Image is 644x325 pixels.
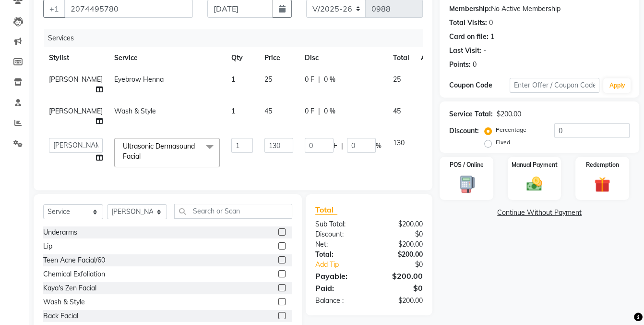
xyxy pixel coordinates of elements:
span: 0 % [324,106,335,116]
span: [PERSON_NAME] [49,75,103,84]
div: Payable: [308,270,369,282]
div: Balance : [308,296,369,306]
span: 0 F [305,106,314,116]
th: Service [108,47,226,69]
label: Redemption [585,161,619,169]
span: 45 [393,107,401,115]
div: $200.00 [369,239,430,250]
a: x [141,152,145,161]
button: Apply [603,78,631,93]
div: 0 [473,60,477,70]
div: Service Total: [449,109,493,119]
span: Ultrasonic Dermasound Facial [123,142,195,161]
div: Points: [449,60,471,70]
div: - [483,46,486,56]
div: Discount: [308,229,369,239]
div: Underarms [43,227,77,237]
div: 0 [489,18,493,28]
label: Manual Payment [511,161,557,169]
div: No Active Membership [449,4,630,14]
div: 1 [490,32,494,42]
div: Chemical Exfoliation [43,269,105,279]
div: Paid: [308,282,369,294]
span: F [334,141,337,151]
img: _pos-terminal.svg [453,175,479,194]
span: 1 [231,75,235,84]
div: $200.00 [369,270,430,282]
span: 1 [231,107,235,115]
label: Fixed [496,138,510,147]
th: Price [259,47,299,69]
div: $200.00 [497,109,521,119]
div: Total Visits: [449,18,487,28]
span: | [318,75,320,85]
div: Sub Total: [308,219,369,229]
span: 130 [393,138,405,147]
div: Coupon Code [449,80,509,90]
div: Wash & Style [43,297,85,307]
span: 45 [264,107,272,115]
span: % [376,141,382,151]
a: Add Tip [308,260,379,270]
span: 25 [264,75,272,84]
div: Card on file: [449,32,489,42]
th: Qty [226,47,259,69]
span: Total [315,205,337,215]
div: Net: [308,239,369,250]
img: _cash.svg [522,175,548,193]
div: $200.00 [369,296,430,306]
span: | [341,141,343,151]
label: Percentage [496,125,526,134]
div: Discount: [449,126,479,136]
th: Disc [299,47,387,69]
input: Enter Offer / Coupon Code [510,78,600,93]
div: Services [44,29,430,47]
div: $200.00 [369,219,430,229]
th: Stylist [43,47,108,69]
span: | [318,106,320,116]
label: POS / Online [450,161,484,169]
div: Lip [43,241,52,251]
div: $0 [369,282,430,294]
div: Membership: [449,4,491,14]
div: Total: [308,250,369,260]
span: [PERSON_NAME] [49,107,103,115]
span: 0 % [324,75,335,85]
span: Wash & Style [114,107,156,115]
input: Search or Scan [174,204,292,219]
th: Total [387,47,415,69]
a: Continue Without Payment [441,208,637,218]
span: Eyebrow Henna [114,75,164,84]
span: 25 [393,75,401,84]
div: $0 [369,229,430,239]
th: Action [415,47,447,69]
div: $0 [379,260,430,270]
span: 0 F [305,75,314,85]
div: $200.00 [369,250,430,260]
div: Last Visit: [449,46,481,56]
img: _gift.svg [589,175,615,195]
div: Kaya's Zen Facial [43,283,96,293]
div: Teen Acne Facial/60 [43,255,105,265]
div: Back Facial [43,311,78,321]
